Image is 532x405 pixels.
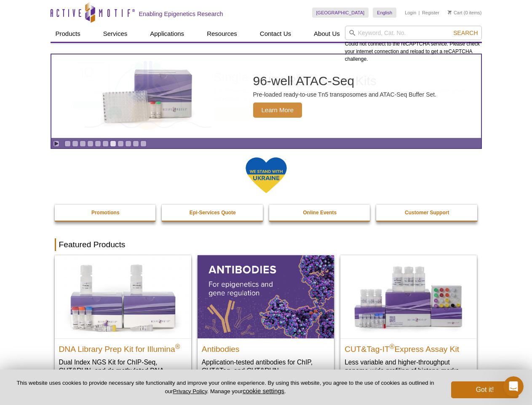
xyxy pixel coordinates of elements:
[312,8,369,18] a: [GEOGRAPHIC_DATA]
[64,140,71,147] a: Go to slide 1
[448,8,482,18] li: (0 items)
[405,210,449,216] strong: Customer Support
[255,26,296,42] a: Contact Us
[345,26,482,40] input: Keyword, Cat. No.
[202,358,330,375] p: Application-tested antibodies for ChIP, CUT&Tag, and CUT&RUN.
[198,255,334,338] img: All Antibodies
[139,10,223,18] h2: Enabling Epigenetics Research
[72,140,78,147] a: Go to slide 2
[125,140,131,147] a: Go to slide 9
[53,140,59,147] a: Toggle autoplay
[51,54,481,138] article: 96-well ATAC-Seq
[448,10,452,14] img: Your Cart
[340,255,477,383] a: CUT&Tag-IT® Express Assay Kit CUT&Tag-IT®Express Assay Kit Less variable and higher-throughput ge...
[102,140,109,147] a: Go to slide 6
[95,65,201,128] img: Active Motif Kit photo
[98,26,133,42] a: Services
[133,140,139,147] a: Go to slide 10
[253,75,437,87] h2: 96-well ATAC-Seq
[453,30,478,36] span: Search
[55,205,157,221] a: Promotions
[198,255,334,383] a: All Antibodies Antibodies Application-tested antibodies for ChIP, CUT&Tag, and CUT&RUN.
[140,140,147,147] a: Go to slide 11
[202,341,330,354] h2: Antibodies
[118,140,124,147] a: Go to slide 8
[91,210,120,216] strong: Promotions
[162,205,264,221] a: Epi-Services Quote
[303,210,337,216] strong: Online Events
[253,91,437,98] p: Pre-loaded ready-to-use Tn5 transposomes and ATAC-Seq Buffer Set.
[59,358,187,383] p: Dual Index NGS Kit for ChIP-Seq, CUT&RUN, and ds methylated DNA assays.
[373,8,396,18] a: English
[55,255,191,391] a: DNA Library Prep Kit for Illumina DNA Library Prep Kit for Illumina® Dual Index NGS Kit for ChIP-...
[448,10,462,16] a: Cart
[80,140,86,147] a: Go to slide 3
[51,54,481,138] a: Active Motif Kit photo 96-well ATAC-Seq Pre-loaded ready-to-use Tn5 transposomes and ATAC-Seq Buf...
[190,210,236,216] strong: Epi-Services Quote
[253,103,302,118] span: Learn More
[345,26,482,63] div: Could not connect to the reCAPTCHA service. Please check your internet connection and reload to g...
[13,379,437,395] p: This website uses cookies to provide necessary site functionality and improve your online experie...
[173,388,207,394] a: Privacy Policy
[503,376,524,397] iframe: Intercom live chat
[51,26,86,42] a: Products
[376,205,478,221] a: Customer Support
[345,341,473,354] h2: CUT&Tag-IT Express Assay Kit
[202,26,242,42] a: Resources
[145,26,189,42] a: Applications
[55,238,478,251] h2: Featured Products
[95,140,101,147] a: Go to slide 5
[340,255,477,338] img: CUT&Tag-IT® Express Assay Kit
[345,358,473,375] p: Less variable and higher-throughput genome-wide profiling of histone marks​.
[87,140,94,147] a: Go to slide 4
[405,10,416,16] a: Login
[390,343,395,350] sup: ®
[422,10,439,16] a: Register
[451,29,480,37] button: Search
[110,140,116,147] a: Go to slide 7
[59,341,187,354] h2: DNA Library Prep Kit for Illumina
[245,157,287,194] img: We Stand With Ukraine
[419,8,420,18] li: |
[175,343,180,350] sup: ®
[269,205,371,221] a: Online Events
[451,381,519,398] button: Got it!
[243,387,284,394] button: cookie settings
[309,26,345,42] a: About Us
[55,255,191,338] img: DNA Library Prep Kit for Illumina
